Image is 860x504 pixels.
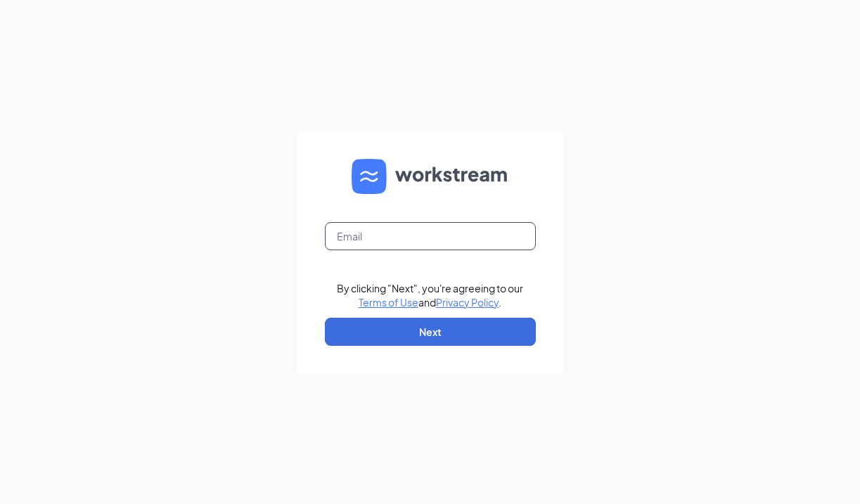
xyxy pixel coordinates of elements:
[325,318,536,346] button: Next
[325,222,536,250] input: Email
[337,281,523,309] div: By clicking "Next", you're agreeing to our and .
[359,296,418,309] a: Terms of Use
[352,159,509,194] img: WS logo and Workstream text
[436,296,499,309] a: Privacy Policy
